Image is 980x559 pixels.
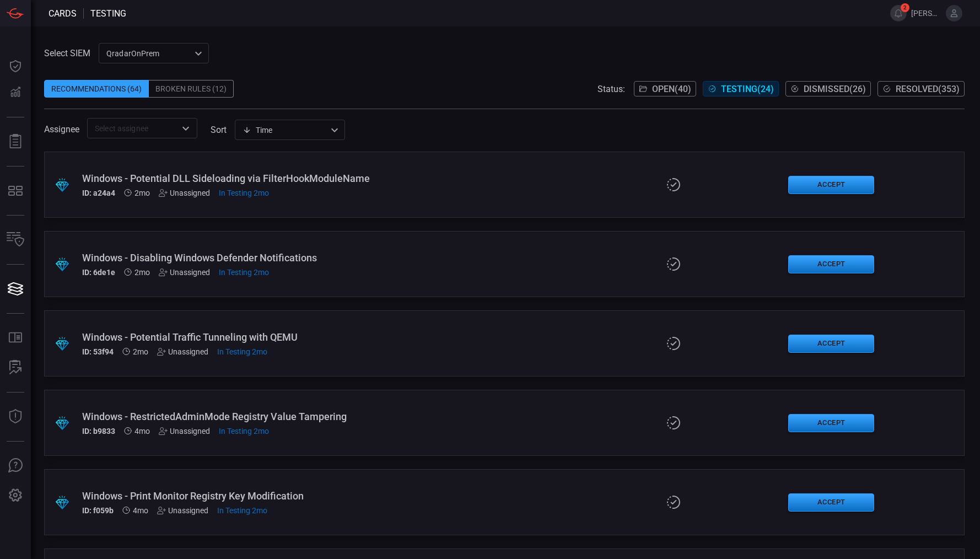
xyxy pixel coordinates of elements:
[877,81,965,96] button: Resolved(353)
[788,335,874,353] button: Accept
[219,427,269,436] span: Jul 22, 2025 11:17 AM
[159,189,210,197] div: Unassigned
[896,84,960,94] span: Resolved ( 353 )
[2,227,29,253] button: Inventory
[44,124,79,135] span: Assignee
[82,506,114,515] h5: ID: f059b
[890,5,907,21] button: 2
[134,427,150,436] span: Jun 18, 2025 8:34 AM
[2,79,29,106] button: Detections
[652,84,691,94] span: Open ( 40 )
[82,331,388,343] div: Windows - Potential Traffic Tunneling with QEMU
[785,81,871,96] button: Dismissed(26)
[157,506,208,515] div: Unassigned
[804,84,866,94] span: Dismissed ( 26 )
[2,482,29,509] button: Preferences
[159,427,210,436] div: Unassigned
[49,8,77,19] span: Cards
[2,178,29,204] button: MITRE - Detection Posture
[211,125,227,135] label: sort
[44,48,90,58] label: Select SIEM
[90,121,176,135] input: Select assignee
[597,84,625,94] span: Status:
[788,493,874,512] button: Accept
[788,176,874,194] button: Accept
[2,404,29,430] button: Threat Intelligence
[2,453,29,479] button: Ask Us A Question
[82,173,388,184] div: Windows - Potential DLL Sideloading via FilterHookModuleName
[134,189,150,197] span: Aug 07, 2025 2:37 AM
[703,81,779,96] button: Testing(24)
[106,48,191,59] p: QradarOnPrem
[901,3,909,12] span: 2
[82,490,388,502] div: Windows - Print Monitor Registry Key Modification
[82,411,388,422] div: Windows - RestrictedAdminMode Registry Value Tampering
[219,268,269,277] span: Aug 21, 2025 4:14 PM
[134,268,150,277] span: Jul 29, 2025 3:41 AM
[217,347,267,356] span: Aug 21, 2025 4:24 PM
[243,125,327,136] div: Time
[82,189,115,197] h5: ID: a24a4
[2,325,29,351] button: Rule Catalog
[82,427,115,436] h5: ID: b9833
[2,53,29,79] button: Dashboard
[788,414,874,432] button: Accept
[217,506,267,515] span: Aug 05, 2025 9:48 AM
[178,121,193,136] button: Open
[82,268,115,277] h5: ID: 6de1e
[159,268,210,277] div: Unassigned
[634,81,696,96] button: Open(40)
[2,128,29,155] button: Reports
[82,347,114,356] h5: ID: 53f94
[90,8,126,19] span: testing
[157,347,208,356] div: Unassigned
[82,252,388,264] div: Windows - Disabling Windows Defender Notifications
[149,80,234,98] div: Broken Rules (12)
[44,80,149,98] div: Recommendations (64)
[788,255,874,273] button: Accept
[219,189,269,197] span: Aug 07, 2025 1:58 PM
[2,276,29,302] button: Cards
[2,354,29,381] button: ALERT ANALYSIS
[133,347,148,356] span: Jul 29, 2025 3:41 AM
[911,9,941,18] span: [PERSON_NAME]
[133,506,148,515] span: Jun 16, 2025 8:18 AM
[721,84,774,94] span: Testing ( 24 )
